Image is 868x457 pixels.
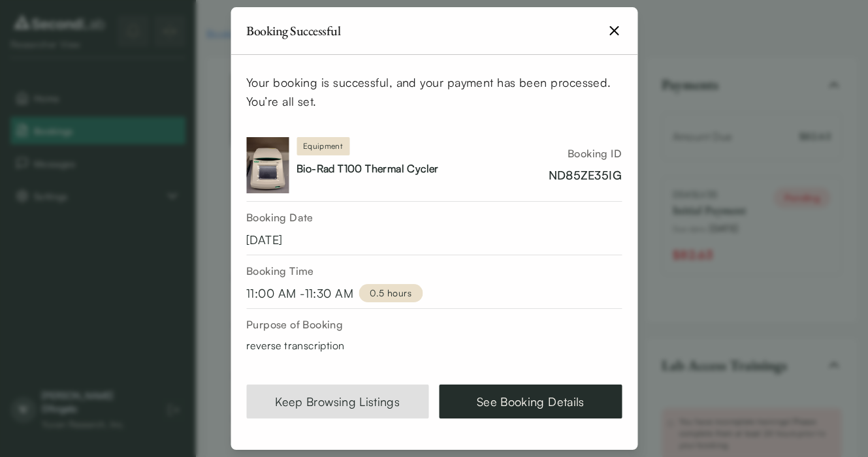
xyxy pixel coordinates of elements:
div: reverse transcription [246,338,622,353]
span: 11:00 AM - 11:30 AM [246,284,353,303]
div: Purpose of Booking [246,317,622,332]
div: [DATE] [246,230,622,249]
div: Booking Time [246,263,622,279]
button: See Booking Details [440,385,622,418]
div: equipment [297,137,349,155]
div: 0.5 hours [359,285,423,303]
img: Bio-Rad T100 Thermal Cycler [246,137,289,194]
div: Booking Date [246,210,622,225]
a: Keep Browsing Listings [246,385,429,418]
div: Your booking is successful, and your payment has been processed. You’re all set. [246,73,622,111]
div: Booking ID [549,146,622,162]
h2: Booking Successful [246,24,340,37]
div: Bio-Rad T100 Thermal Cycler [297,161,439,176]
div: ND85ZE35IG [549,167,622,185]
